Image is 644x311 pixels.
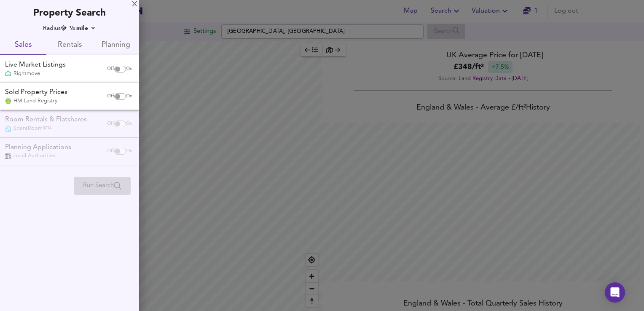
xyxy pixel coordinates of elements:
[5,97,67,105] div: HM Land Registry
[126,66,132,72] span: On
[5,70,11,78] img: Rightmove
[126,93,132,100] span: On
[67,24,98,32] div: ¼ mile
[74,177,131,195] div: Please enable at least one data source to run a search
[5,98,11,104] img: Land Registry
[5,70,66,78] div: Rightmove
[107,66,114,72] span: Off
[605,282,625,303] div: Open Intercom Messenger
[51,39,88,52] span: Rentals
[5,60,66,70] div: Live Market Listings
[107,93,114,100] span: Off
[5,39,41,52] span: Sales
[98,39,134,52] span: Planning
[5,88,67,97] div: Sold Property Prices
[132,2,137,8] div: X
[43,24,67,32] div: Radius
